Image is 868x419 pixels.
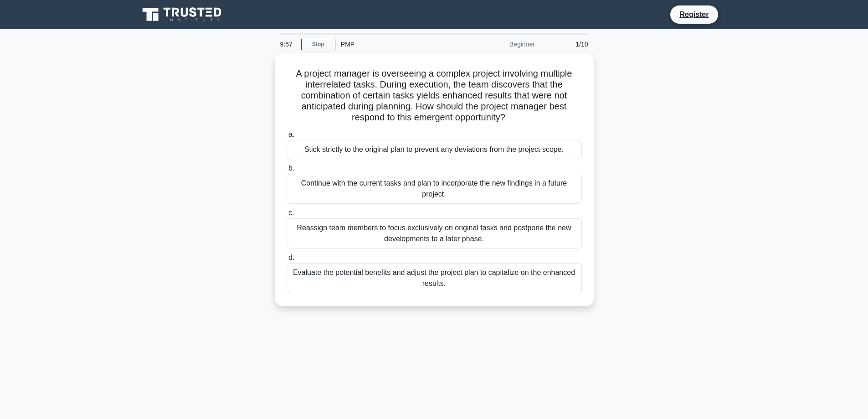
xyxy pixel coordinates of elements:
[287,263,582,293] div: Evaluate the potential benefits and adjust the project plan to capitalize on the enhanced results.
[288,130,294,138] span: a.
[288,164,294,172] span: b.
[275,35,301,53] div: 9:57
[288,253,294,261] span: d.
[674,9,714,20] a: Register
[288,209,294,217] span: c.
[540,35,594,53] div: 1/10
[287,140,582,159] div: Stick strictly to the original plan to prevent any deviations from the project scope.
[286,68,583,124] h5: A project manager is overseeing a complex project involving multiple interrelated tasks. During e...
[335,35,461,53] div: PMP
[461,35,540,53] div: Beginner
[287,174,582,204] div: Continue with the current tasks and plan to incorporate the new findings in a future project.
[287,218,582,248] div: Reassign team members to focus exclusively on original tasks and postpone the new developments to...
[301,39,335,50] a: Stop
